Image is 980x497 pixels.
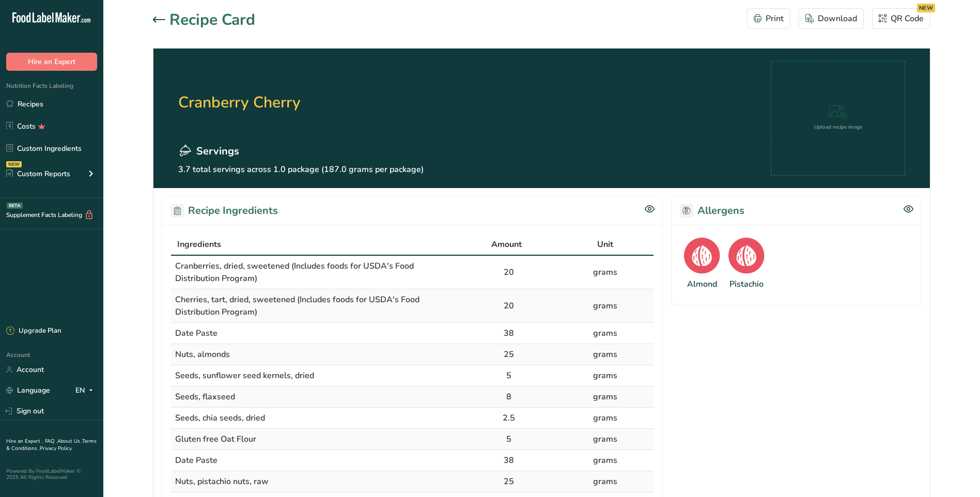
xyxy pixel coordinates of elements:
[6,438,43,445] a: Hire an Expert .
[491,238,522,251] span: Amount
[40,445,72,452] a: Privacy Policy
[460,450,557,471] td: 38
[872,8,930,29] button: QR Code NEW
[175,349,230,360] span: Nuts, almonds
[175,433,256,445] span: Gluten free Oat Flour
[196,144,239,159] span: Servings
[45,438,57,445] a: FAQ .
[687,278,717,290] div: Almond
[7,203,23,209] div: BETA
[945,462,970,487] iframe: Intercom live chat
[6,53,97,71] button: Hire an Expert
[879,12,924,25] div: QR Code
[814,123,862,131] div: Upload recipe image
[175,328,217,339] span: Date Paste
[460,386,557,408] td: 8
[917,4,935,12] div: NEW
[175,260,414,284] span: Cranberries, dried, sweetened (Includes foods for USDA's Food Distribution Program)
[6,438,97,452] a: Terms & Conditions .
[799,8,864,29] button: Download
[460,429,557,450] td: 5
[6,468,97,480] div: Powered By FoodLabelMaker © 2025 All Rights Reserved
[805,12,857,25] div: Download
[175,476,269,487] span: Nuts, pistachio nuts, raw
[557,429,654,450] td: grams
[557,344,654,365] td: grams
[557,289,654,323] td: grams
[175,294,419,318] span: Cherries, tart, dried, sweetened (Includes foods for USDA's Food Distribution Program)
[557,323,654,344] td: grams
[178,163,424,176] p: 3.7 total servings across 1.0 package (187.0 grams per package)
[557,471,654,492] td: grams
[57,438,82,445] a: About Us .
[6,161,22,167] div: NEW
[747,8,790,29] button: Print
[557,450,654,471] td: grams
[178,61,424,144] h2: Cranberry Cherry
[175,455,217,466] span: Date Paste
[557,386,654,408] td: grams
[680,203,744,219] h2: Allergens
[460,408,557,429] td: 2.5
[169,8,255,32] h1: Recipe Card
[729,278,764,290] div: Pistachio
[557,256,654,289] td: grams
[460,344,557,365] td: 25
[6,168,70,179] div: Custom Reports
[175,391,235,402] span: Seeds, flaxseed
[460,323,557,344] td: 38
[460,256,557,289] td: 20
[557,408,654,429] td: grams
[170,203,278,219] h2: Recipe Ingredients
[754,12,784,25] div: Print
[6,381,50,399] a: Language
[557,365,654,386] td: grams
[6,326,61,336] div: Upgrade Plan
[597,238,613,251] span: Unit
[175,412,265,424] span: Seeds, chia seeds, dried
[177,238,221,251] span: Ingredients
[460,289,557,323] td: 20
[728,238,765,274] img: Pistachio
[75,384,97,397] div: EN
[460,471,557,492] td: 25
[175,370,314,381] span: Seeds, sunflower seed kernels, dried
[684,238,720,274] img: Almond
[460,365,557,386] td: 5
